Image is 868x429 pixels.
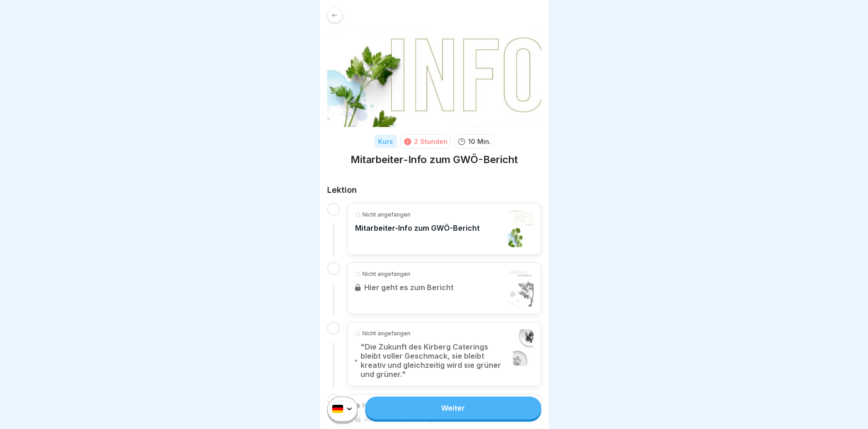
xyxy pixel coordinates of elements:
h1: Mitarbeiter-Info zum GWÖ-Bericht [350,153,518,166]
img: cbgah4ktzd3wiqnyiue5lell.png [327,30,541,127]
img: blpg9xgwzdgum7yqgqdctx3u.png [508,211,534,247]
p: 10 Min. [468,137,491,146]
img: de.svg [332,405,343,413]
h2: Lektion [327,185,541,196]
div: 2 Stunden [414,137,447,146]
p: Mitarbeiter-Info zum GWÖ-Bericht [355,223,480,233]
div: Kurs [374,135,397,148]
p: Nicht angefangen [362,211,410,219]
a: Weiter [365,397,541,419]
a: Nicht angefangenMitarbeiter-Info zum GWÖ-Bericht [355,211,534,247]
